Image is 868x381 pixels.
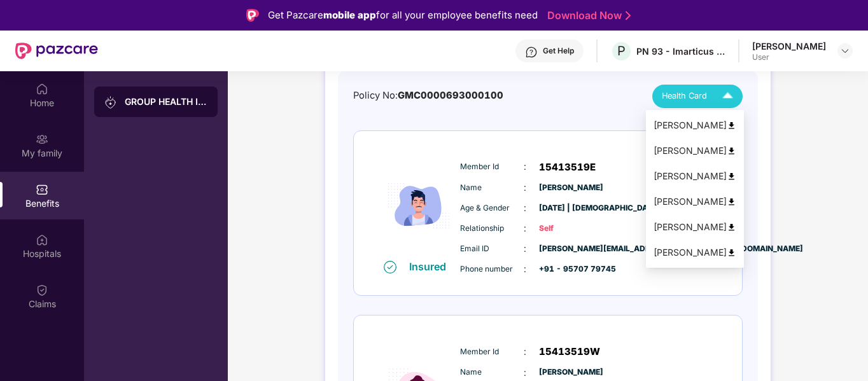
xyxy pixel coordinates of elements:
img: svg+xml;base64,PHN2ZyB4bWxucz0iaHR0cDovL3d3dy53My5vcmcvMjAwMC9zdmciIHdpZHRoPSI0OCIgaGVpZ2h0PSI0OC... [727,223,736,232]
span: Name [460,366,524,378]
img: svg+xml;base64,PHN2ZyBpZD0iQmVuZWZpdHMiIHhtbG5zPSJodHRwOi8vd3d3LnczLm9yZy8yMDAwL3N2ZyIgd2lkdGg9Ij... [36,183,48,196]
div: PN 93 - Imarticus Learning Private Limited [636,45,725,57]
img: svg+xml;base64,PHN2ZyBpZD0iSGVscC0zMngzMiIgeG1sbnM9Imh0dHA6Ly93d3cudzMub3JnLzIwMDAvc3ZnIiB3aWR0aD... [525,46,538,59]
span: Member Id [460,161,524,173]
img: Icuh8uwCUCF+XjCZyLQsAKiDCM9HiE6CMYmKQaPGkZKaA32CAAACiQcFBJY0IsAAAAASUVORK5CYII= [717,85,739,107]
span: Health Card [662,90,707,102]
div: User [752,52,826,62]
span: Self [539,223,603,235]
span: : [524,262,526,276]
span: Relationship [460,223,524,235]
span: 15413519E [539,160,596,175]
img: svg+xml;base64,PHN2ZyBpZD0iSG9zcGl0YWxzIiB4bWxucz0iaHR0cDovL3d3dy53My5vcmcvMjAwMC9zdmciIHdpZHRoPS... [36,233,48,246]
div: [PERSON_NAME] [654,246,736,260]
img: svg+xml;base64,PHN2ZyB3aWR0aD0iMjAiIGhlaWdodD0iMjAiIHZpZXdCb3g9IjAgMCAyMCAyMCIgZmlsbD0ibm9uZSIgeG... [104,96,117,109]
div: [PERSON_NAME] [654,195,736,209]
div: Insured [409,260,454,273]
span: [PERSON_NAME] [539,366,603,378]
div: Get Pazcare for all your employee benefits need [268,8,538,23]
span: Age & Gender [460,202,524,214]
span: Email ID [460,243,524,255]
img: svg+xml;base64,PHN2ZyBpZD0iQ2xhaW0iIHhtbG5zPSJodHRwOi8vd3d3LnczLm9yZy8yMDAwL3N2ZyIgd2lkdGg9IjIwIi... [36,284,48,296]
span: [DATE] | [DEMOGRAPHIC_DATA] [539,202,603,214]
img: Stroke [626,9,631,22]
div: [PERSON_NAME] [752,40,826,52]
img: svg+xml;base64,PHN2ZyB3aWR0aD0iMjAiIGhlaWdodD0iMjAiIHZpZXdCb3g9IjAgMCAyMCAyMCIgZmlsbD0ibm9uZSIgeG... [36,133,48,146]
img: svg+xml;base64,PHN2ZyB4bWxucz0iaHR0cDovL3d3dy53My5vcmcvMjAwMC9zdmciIHdpZHRoPSI0OCIgaGVpZ2h0PSI0OC... [727,197,736,207]
span: GMC0000693000100 [398,90,503,101]
div: Policy No: [353,88,503,103]
span: : [524,345,526,359]
span: [PERSON_NAME] [539,182,603,194]
span: : [524,242,526,256]
img: svg+xml;base64,PHN2ZyB4bWxucz0iaHR0cDovL3d3dy53My5vcmcvMjAwMC9zdmciIHdpZHRoPSI0OCIgaGVpZ2h0PSI0OC... [727,146,736,156]
div: GROUP HEALTH INSURANCE [125,95,207,108]
img: svg+xml;base64,PHN2ZyB4bWxucz0iaHR0cDovL3d3dy53My5vcmcvMjAwMC9zdmciIHdpZHRoPSIxNiIgaGVpZ2h0PSIxNi... [384,261,396,274]
button: Health Card [652,85,743,108]
img: icon [381,152,457,260]
img: svg+xml;base64,PHN2ZyB4bWxucz0iaHR0cDovL3d3dy53My5vcmcvMjAwMC9zdmciIHdpZHRoPSI0OCIgaGVpZ2h0PSI0OC... [727,172,736,181]
img: svg+xml;base64,PHN2ZyB4bWxucz0iaHR0cDovL3d3dy53My5vcmcvMjAwMC9zdmciIHdpZHRoPSI0OCIgaGVpZ2h0PSI0OC... [727,248,736,258]
span: : [524,201,526,215]
img: Logo [246,9,259,22]
span: Name [460,182,524,194]
span: [PERSON_NAME][EMAIL_ADDRESS][PERSON_NAME][DOMAIN_NAME] [539,243,603,255]
span: +91 - 95707 79745 [539,263,603,275]
span: Member Id [460,346,524,358]
span: : [524,366,526,380]
span: : [524,181,526,195]
span: : [524,221,526,235]
div: [PERSON_NAME] [654,169,736,183]
img: svg+xml;base64,PHN2ZyB4bWxucz0iaHR0cDovL3d3dy53My5vcmcvMjAwMC9zdmciIHdpZHRoPSI0OCIgaGVpZ2h0PSI0OC... [727,121,736,130]
img: New Pazcare Logo [15,43,98,59]
div: [PERSON_NAME] [654,118,736,132]
span: : [524,160,526,174]
img: svg+xml;base64,PHN2ZyBpZD0iSG9tZSIgeG1sbnM9Imh0dHA6Ly93d3cudzMub3JnLzIwMDAvc3ZnIiB3aWR0aD0iMjAiIG... [36,83,48,95]
span: 15413519W [539,344,600,359]
div: [PERSON_NAME] [654,144,736,158]
span: Phone number [460,263,524,275]
span: P [617,43,626,59]
a: Download Now [547,9,627,22]
div: Get Help [543,46,574,56]
img: svg+xml;base64,PHN2ZyBpZD0iRHJvcGRvd24tMzJ4MzIiIHhtbG5zPSJodHRwOi8vd3d3LnczLm9yZy8yMDAwL3N2ZyIgd2... [840,46,850,56]
div: [PERSON_NAME] [654,220,736,234]
strong: mobile app [323,9,376,21]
